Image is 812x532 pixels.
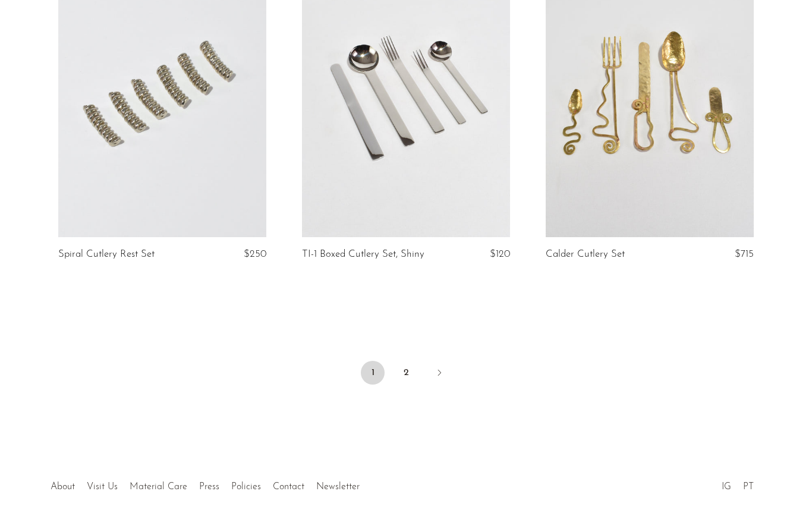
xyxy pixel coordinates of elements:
[302,249,424,260] a: TI-1 Boxed Cutlery Set, Shiny
[231,482,261,492] a: Policies
[722,482,731,492] a: IG
[130,482,187,492] a: Material Care
[273,482,304,492] a: Contact
[427,361,451,387] a: Next
[87,482,118,492] a: Visit Us
[361,361,385,385] span: 1
[394,361,418,385] a: 2
[546,249,625,260] a: Calder Cutlery Set
[716,473,760,495] ul: Social Medias
[490,249,510,259] span: $120
[244,249,266,259] span: $250
[58,249,155,260] a: Spiral Cutlery Rest Set
[735,249,754,259] span: $715
[199,482,219,492] a: Press
[51,482,75,492] a: About
[45,473,366,495] ul: Quick links
[743,482,754,492] a: PT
